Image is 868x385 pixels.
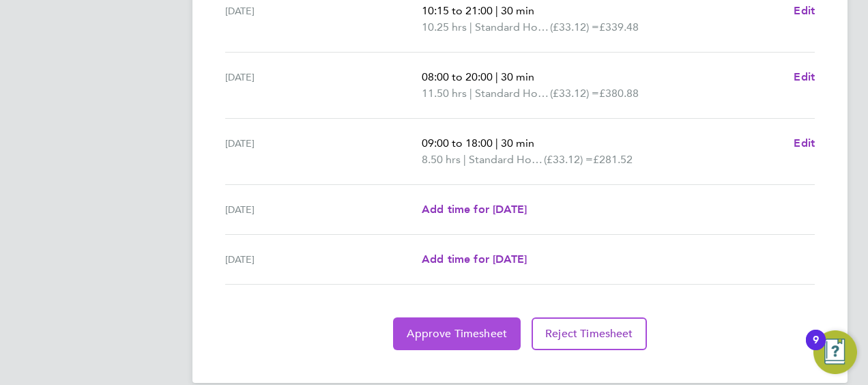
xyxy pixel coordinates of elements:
[422,4,493,17] span: 10:15 to 21:00
[550,20,599,33] span: (£33.12) =
[422,87,467,100] span: 11.50 hrs
[813,330,857,374] button: Open Resource Center, 9 new notifications
[225,135,422,168] div: [DATE]
[422,153,461,166] span: 8.50 hrs
[794,69,815,85] a: Edit
[469,20,472,33] span: |
[532,317,647,350] button: Reject Timesheet
[794,135,815,152] a: Edit
[225,3,422,35] div: [DATE]
[550,87,599,100] span: (£33.12) =
[495,70,498,83] span: |
[422,251,527,268] a: Add time for [DATE]
[225,201,422,218] div: [DATE]
[393,317,521,350] button: Approve Timesheet
[501,70,534,83] span: 30 min
[422,253,527,266] span: Add time for [DATE]
[599,20,639,33] span: £339.48
[794,137,815,149] span: Edit
[794,3,815,19] a: Edit
[422,203,527,216] span: Add time for [DATE]
[225,69,422,102] div: [DATE]
[593,153,633,166] span: £281.52
[501,137,534,149] span: 30 min
[422,201,527,218] a: Add time for [DATE]
[794,4,815,17] span: Edit
[469,152,544,168] span: Standard Hourly
[495,137,498,149] span: |
[422,20,467,33] span: 10.25 hrs
[407,327,507,341] span: Approve Timesheet
[475,19,550,35] span: Standard Hourly
[501,4,534,17] span: 30 min
[794,70,815,83] span: Edit
[225,251,422,268] div: [DATE]
[475,85,550,102] span: Standard Hourly
[422,70,493,83] span: 08:00 to 20:00
[422,137,493,149] span: 09:00 to 18:00
[813,340,819,358] div: 9
[599,87,639,100] span: £380.88
[545,327,633,341] span: Reject Timesheet
[463,153,466,166] span: |
[469,87,472,100] span: |
[495,4,498,17] span: |
[544,153,593,166] span: (£33.12) =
